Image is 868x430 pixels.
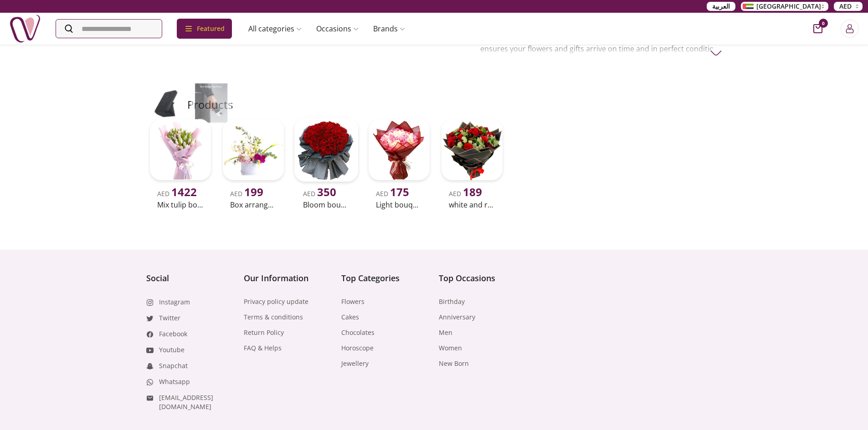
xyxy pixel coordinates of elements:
img: Anker Magnetic Wireless Power Bank (MagGo), 5000 mAh Foldable Magnetic Power Bank with USB-C [191,82,231,124]
h2: Mix tulip bouquet [157,199,204,210]
a: Cakes [341,313,359,322]
span: 189 [463,184,482,199]
h4: Top Occasions [439,272,527,284]
img: Nigwa-uae-gifts [9,13,41,45]
span: AED [157,189,197,198]
a: Chocolates [341,328,375,337]
div: Featured [177,19,232,39]
button: AED [834,2,863,11]
a: Women [439,344,462,353]
h2: white and red [PERSON_NAME] [449,199,495,210]
h4: Social [146,272,235,284]
a: Flowers [341,297,365,306]
h2: Bloom bouquet [303,199,349,210]
a: FAQ & Helps [244,344,282,353]
span: 350 [317,184,336,199]
a: Twitter [159,314,180,323]
a: All categories [241,20,309,38]
span: AED [839,2,852,11]
a: Snapchat [159,361,188,370]
h4: Top Categories [341,272,430,284]
a: Instagram [159,298,190,307]
input: Search [56,20,162,38]
span: 0 [819,19,828,28]
img: uae-gifts-Mix tulip bouquet [150,119,211,180]
span: [GEOGRAPHIC_DATA] [756,2,821,11]
a: uae-gifts-Mix tulip bouquetAED 1422Mix tulip bouquet [146,116,215,212]
img: uae-gifts-Light Bouquet [369,119,430,180]
img: uae-gifts-white and red rose boque [442,119,503,180]
a: Horoscope [341,344,374,353]
span: العربية [712,2,730,11]
img: arrow [710,47,722,59]
h2: Light bouquet [376,199,422,210]
a: Anniversary [439,313,475,322]
a: Birthday [439,297,465,306]
span: 199 [244,184,263,199]
a: Youtube [159,345,185,354]
h4: Our Information [244,272,332,284]
a: Whatsapp [159,377,190,386]
a: uae-gifts-Light BouquetAED 175Light bouquet [365,116,433,212]
a: uae-gifts-Box arrangement of calla lilyAED 199Box arrangement of [PERSON_NAME] [219,116,288,212]
a: Jewellery [341,359,369,368]
a: uae-gifts-white and red rose boqueAED 189white and red [PERSON_NAME] [438,116,506,212]
button: [GEOGRAPHIC_DATA] [741,2,828,11]
h2: Box arrangement of [PERSON_NAME] [230,199,277,210]
span: AED [376,189,409,198]
span: AED [230,189,263,198]
a: Terms & conditions [244,313,303,322]
a: Privacy policy update [244,297,308,306]
a: uae-gifts-Bloom BouquetAED 350Bloom bouquet [292,116,360,212]
img: Arabic_dztd3n.png [743,4,754,9]
a: Occasions [309,20,366,38]
a: New Born [439,359,469,368]
span: AED [449,189,482,198]
span: 175 [390,184,409,199]
span: AED [303,189,336,198]
span: 1422 [171,184,197,199]
img: uae-gifts-Box arrangement of calla lily [223,119,284,180]
a: Return Policy [244,328,284,337]
button: cart-button [813,24,822,33]
img: uae-gifts-Bloom Bouquet [294,117,358,182]
button: Login [841,20,859,38]
a: Brands [366,20,412,38]
a: Facebook [159,329,187,339]
a: Men [439,328,452,337]
img: Anker Magnetic Wireless Power Bank (MagGo), 5000 mAh Foldable Magnetic Power Bank with USB-C [146,82,187,125]
a: [EMAIL_ADDRESS][DOMAIN_NAME] [159,393,235,411]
